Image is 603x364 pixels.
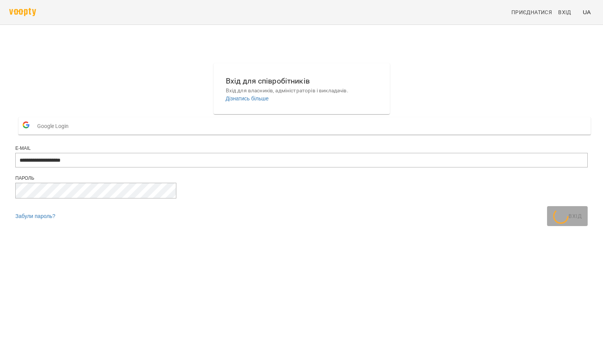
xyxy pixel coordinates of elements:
a: Дізнатись більше [226,95,269,102]
span: Приєднатися [511,8,552,17]
span: UA [583,8,591,16]
button: Google Login [18,117,591,134]
p: Вхід для власників, адміністраторів і викладачів. [226,87,378,95]
h6: Вхід для співробітників [226,75,378,87]
div: Пароль [15,175,588,182]
a: Приєднатися [508,5,555,19]
a: Вхід [555,5,580,19]
button: Вхід для співробітниківВхід для власників, адміністраторів і викладачів.Дізнатись більше [220,69,384,108]
div: E-mail [15,145,588,152]
span: Вхід [558,8,571,17]
img: voopty.png [9,8,36,16]
a: Забули пароль? [15,213,55,219]
span: Google Login [37,118,72,134]
button: UA [580,5,594,19]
